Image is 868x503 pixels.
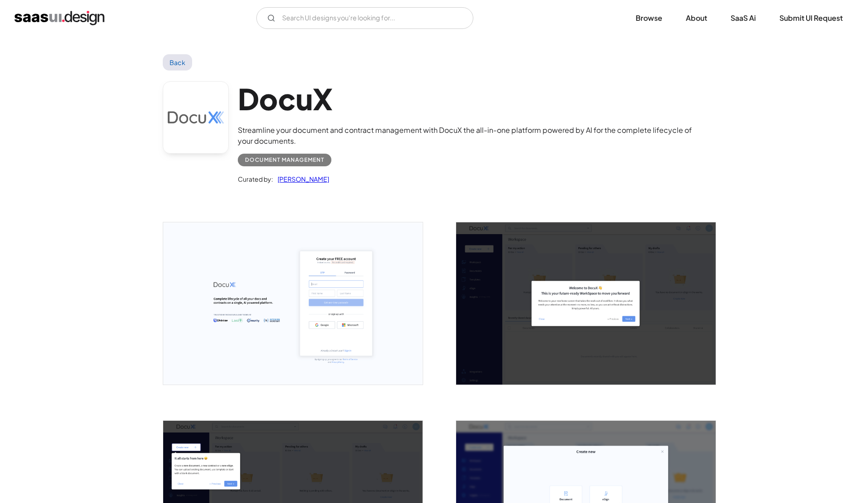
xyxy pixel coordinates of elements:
a: home [14,11,104,25]
a: Back [163,54,192,71]
a: Browse [625,8,673,28]
a: About [675,8,718,28]
a: open lightbox [163,222,423,385]
a: SaaS Ai [720,8,767,28]
img: 649c04e129ddd0d77ca03f31_Docux%20Welcome%20Screen.png [456,222,716,385]
img: 649c04d0f44565b924e66df9_Docux%20Signup%20Screen.png [163,222,423,385]
a: open lightbox [456,222,716,385]
a: [PERSON_NAME] [273,174,329,184]
form: Email Form [256,7,473,29]
h1: DocuX [238,81,705,116]
div: Curated by: [238,174,273,184]
div: Document Management [245,155,324,165]
input: Search UI designs you're looking for... [256,7,473,29]
div: Streamline your document and contract management with DocuX the all-in-one platform powered by AI... [238,125,705,146]
a: Submit UI Request [769,8,854,28]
